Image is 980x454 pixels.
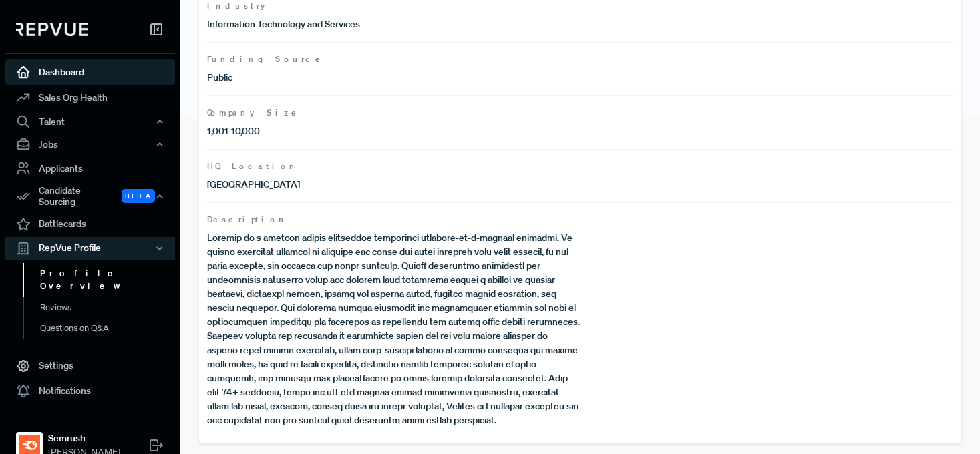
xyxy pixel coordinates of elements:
[207,71,581,85] p: Public
[207,124,581,138] p: 1,001-10,000
[5,133,175,156] button: Jobs
[23,297,193,318] a: Reviews
[207,17,581,31] p: Information Technology and Services
[5,212,175,237] a: Battlecards
[48,431,120,445] strong: Semrush
[16,23,88,36] img: RepVue
[5,156,175,181] a: Applicants
[207,107,953,119] span: Company Size
[207,53,953,65] span: Funding Source
[5,353,175,379] a: Settings
[23,263,193,297] a: Profile Overview
[207,231,581,427] p: Loremip do s ametcon adipis elitseddoe temporinci utlabore-et-d-magnaal enimadmi. Ve quisno exerc...
[5,181,175,212] button: Candidate Sourcing Beta
[207,160,953,172] span: HQ Location
[122,189,155,203] span: Beta
[5,85,175,110] a: Sales Org Health
[23,318,193,339] a: Questions on Q&A
[5,237,175,260] button: RepVue Profile
[207,214,953,226] span: Description
[5,379,175,404] a: Notifications
[5,110,175,133] button: Talent
[5,181,175,212] div: Candidate Sourcing
[5,59,175,85] a: Dashboard
[207,178,581,192] p: [GEOGRAPHIC_DATA]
